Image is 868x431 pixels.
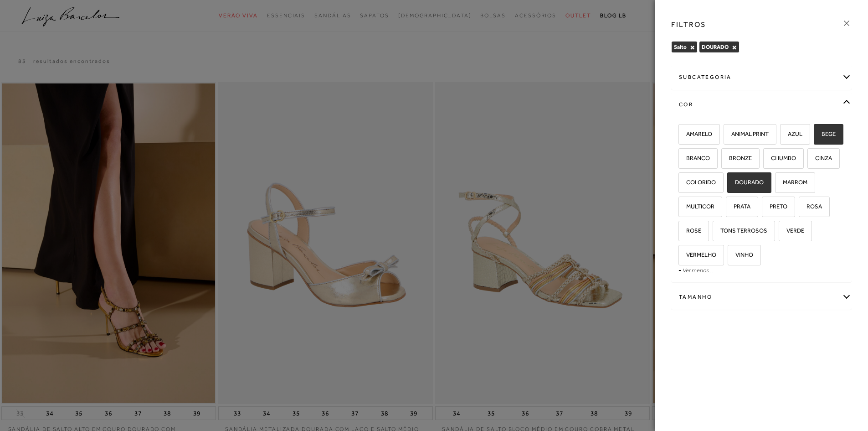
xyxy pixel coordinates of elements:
div: Tamanho [672,285,851,309]
input: ROSE [677,228,686,237]
input: BEGE [812,131,822,140]
span: DOURADO [728,179,764,186]
input: ROSA [797,203,806,213]
button: DOURADO Close [732,44,737,51]
span: MULTICOR [679,203,714,210]
span: COLORIDO [679,179,716,186]
span: CINZA [808,155,832,161]
div: cor [672,93,851,117]
input: CINZA [806,155,815,164]
button: Salto Close [690,44,695,51]
div: subcategoria [672,65,851,89]
span: PRETO [763,203,787,210]
span: VINHO [729,251,753,258]
span: BRONZE [722,155,752,161]
span: ANIMAL PRINT [724,130,769,137]
input: TONS TERROSOS [711,228,720,237]
span: AZUL [781,130,802,137]
input: VINHO [726,252,735,261]
input: COLORIDO [677,179,686,188]
span: MARROM [776,179,807,186]
input: AMARELO [677,131,686,140]
span: ROSA [800,203,822,210]
input: CHUMBO [762,155,771,164]
input: MARROM [774,179,783,188]
input: AZUL [779,131,788,140]
input: MULTICOR [677,203,686,213]
span: Salto [674,44,687,50]
span: - [678,266,681,274]
span: BRANCO [679,155,710,161]
a: Ver menos... [683,267,713,274]
input: PRETO [760,203,770,213]
span: TONS TERROSOS [714,227,767,234]
span: ROSE [679,227,701,234]
span: VERMELHO [679,251,716,258]
span: VERDE [780,227,804,234]
input: PRATA [724,203,734,213]
span: DOURADO [702,44,729,50]
input: BRANCO [677,155,686,164]
span: AMARELO [679,130,712,137]
input: ANIMAL PRINT [722,131,731,140]
h3: FILTROS [671,19,706,30]
input: VERDE [777,228,786,237]
span: CHUMBO [764,155,796,161]
input: VERMELHO [677,252,686,261]
span: BEGE [815,130,836,137]
input: DOURADO [726,179,735,188]
span: PRATA [727,203,750,210]
input: BRONZE [720,155,729,164]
